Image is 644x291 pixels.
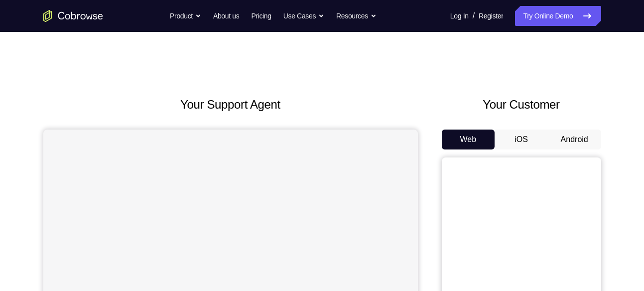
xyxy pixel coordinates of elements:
[450,6,469,26] a: Log In
[515,6,601,26] a: Try Online Demo
[473,10,475,22] span: /
[442,130,495,149] button: Web
[283,6,324,26] button: Use Cases
[43,96,418,114] h2: Your Support Agent
[548,130,601,149] button: Android
[251,6,271,26] a: Pricing
[442,96,601,114] h2: Your Customer
[213,6,239,26] a: About us
[495,130,548,149] button: iOS
[336,6,377,26] button: Resources
[479,6,503,26] a: Register
[43,10,103,22] a: Go to the home page
[170,6,201,26] button: Product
